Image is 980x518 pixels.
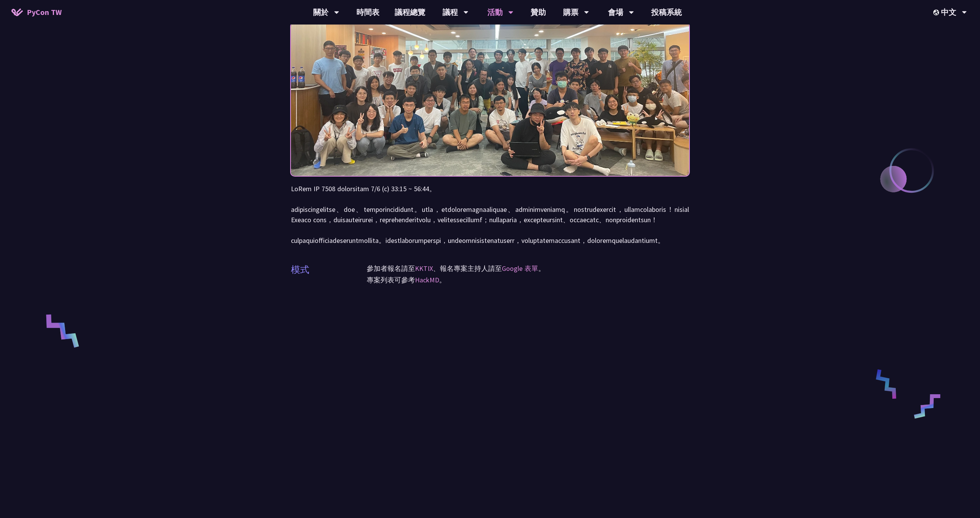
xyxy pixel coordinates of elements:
[27,7,62,18] span: PyCon TW
[415,264,433,273] a: KKTIX
[4,3,69,22] a: PyCon TW
[415,275,439,284] a: HackMD
[933,10,941,15] img: Locale Icon
[367,274,689,286] p: 專案列表可參考 。
[291,184,689,246] p: LoRem IP 7508 dolorsitam 7/6 (c) 33:15 ~ 56:44。 adipiscingelitse、doe、temporincididunt。utla，etdolo...
[291,2,689,197] img: Photo of PyCon Taiwan Sprints
[367,263,689,274] p: 參加者報名請至 、報名專案主持人請至 。
[502,264,538,273] a: Google 表單
[11,8,23,16] img: Home icon of PyCon TW 2025
[291,263,309,277] p: 模式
